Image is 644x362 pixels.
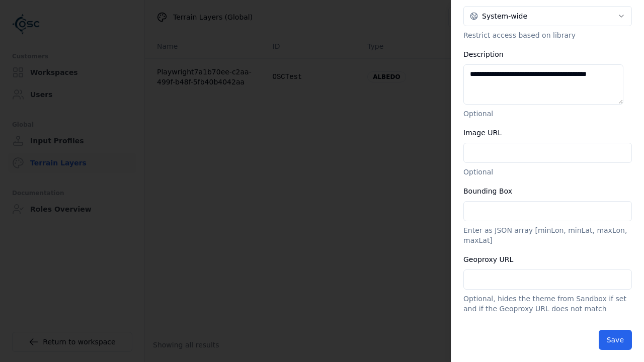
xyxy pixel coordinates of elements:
label: Geoproxy URL [463,255,513,263]
p: Enter as JSON array [minLon, minLat, maxLon, maxLat] [463,225,632,245]
p: Optional, hides the theme from Sandbox if set and if the Geoproxy URL does not match [463,294,632,314]
p: Optional [463,109,632,119]
label: Bounding Box [463,187,512,195]
p: Restrict access based on library [463,30,632,40]
button: Save [599,330,632,350]
label: Image URL [463,129,502,137]
label: Description [463,50,504,58]
p: Optional [463,167,632,177]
